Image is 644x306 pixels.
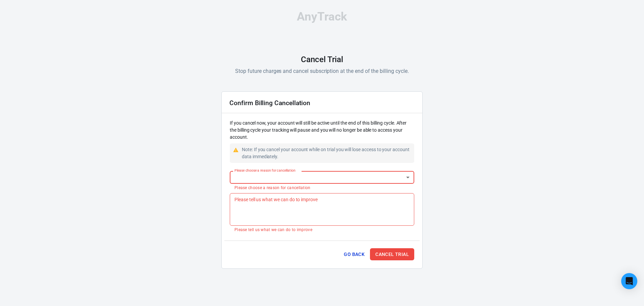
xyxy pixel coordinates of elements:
div: Open Intercom Messenger [621,273,637,289]
p: If you cancel now, your account will still be active until the end of this billing cycle. After t... [230,120,414,141]
div: AnyTrack [221,11,423,23]
h2: Confirm Billing Cancellation [229,99,310,106]
div: Note: If you cancel your account while on trial you will lose access to your account data immedia... [242,146,412,160]
h1: Cancel Trial [301,55,343,64]
p: Please tell us what we can do to improve [234,227,410,232]
button: Go Back [341,248,367,261]
button: Cancel Trial [370,248,414,261]
p: Stop future charges and cancel subscription at the end of the billing cycle. [235,67,409,75]
label: Please choose a reason for cancellation [234,168,296,173]
p: Please choose a reason for cancellation [234,185,410,190]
